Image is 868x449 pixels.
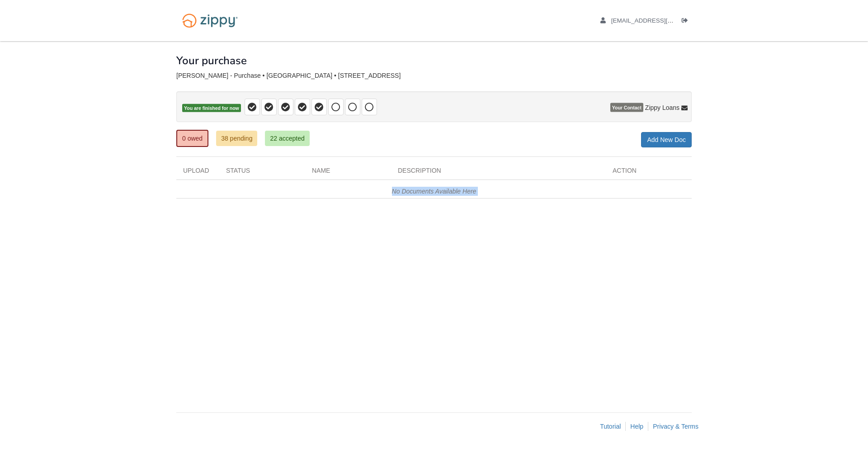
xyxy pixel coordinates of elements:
div: Upload [176,166,219,180]
a: 22 accepted [265,131,309,146]
div: Name [305,166,391,180]
img: Logo [176,9,244,32]
div: Action [606,166,692,180]
h1: Your purchase [176,55,247,66]
a: Tutorial [600,423,621,430]
a: 38 pending [216,131,257,146]
a: edit profile [600,17,715,26]
span: Zippy Loans [645,103,679,112]
a: Help [630,423,643,430]
a: Add New Doc [641,132,692,147]
span: brittanynolan30@gmail.com [611,17,715,24]
a: Privacy & Terms [653,423,698,430]
div: Description [391,166,606,180]
span: You are finished for now [182,104,241,113]
a: 0 owed [176,130,208,147]
span: Your Contact [610,103,643,112]
div: Status [219,166,305,180]
div: [PERSON_NAME] - Purchase • [GEOGRAPHIC_DATA] • [STREET_ADDRESS] [176,72,692,80]
a: Log out [682,17,692,26]
em: No Documents Available Here [392,188,476,195]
